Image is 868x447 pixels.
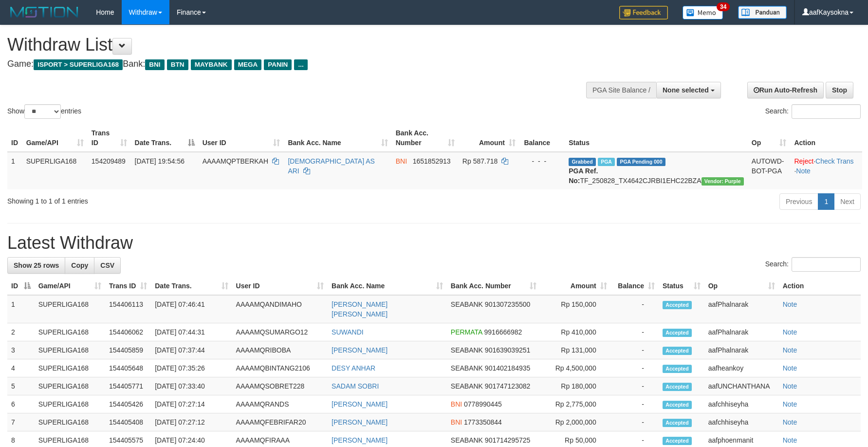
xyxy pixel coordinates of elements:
[540,277,611,295] th: Amount: activate to sort column ascending
[704,359,779,377] td: aafheankoy
[35,377,105,395] td: SUPERLIGA168
[790,124,862,152] th: Action
[459,124,519,152] th: Amount: activate to sort column ascending
[35,395,105,413] td: SUPERLIGA168
[191,59,232,70] span: MAYBANK
[704,341,779,359] td: aafPhalnarak
[451,364,483,372] span: SEABANK
[7,35,569,55] h1: Withdraw List
[288,157,374,175] a: [DEMOGRAPHIC_DATA] AS ARI
[451,400,462,408] span: BNI
[826,82,853,98] a: Stop
[704,413,779,431] td: aafchhiseyha
[779,193,818,210] a: Previous
[683,6,723,19] img: Button%20Memo.svg
[796,167,811,175] a: Note
[7,257,65,274] a: Show 25 rows
[294,59,307,70] span: ...
[35,341,105,359] td: SUPERLIGA168
[151,359,232,377] td: [DATE] 07:35:26
[7,377,35,395] td: 5
[540,395,611,413] td: Rp 2,775,000
[7,277,35,295] th: ID: activate to sort column descending
[619,6,668,19] img: Feedback.jpg
[151,323,232,341] td: [DATE] 07:44:31
[232,323,328,341] td: AAAAMQSUMARGO12
[145,59,164,70] span: BNI
[519,124,565,152] th: Balance
[783,382,797,390] a: Note
[7,192,354,206] div: Showing 1 to 1 of 1 entries
[815,157,854,165] a: Check Trans
[663,437,692,445] span: Accepted
[611,295,659,323] td: -
[485,300,530,308] span: Copy 901307235500 to clipboard
[167,59,188,70] span: BTN
[234,59,262,70] span: MEGA
[704,377,779,395] td: aafUNCHANTHANA
[611,413,659,431] td: -
[598,158,615,166] span: Marked by aafchhiseyha
[105,359,151,377] td: 154405648
[7,341,35,359] td: 3
[35,413,105,431] td: SUPERLIGA168
[413,157,451,165] span: Copy 1651852913 to clipboard
[332,436,388,444] a: [PERSON_NAME]
[7,5,81,19] img: MOTION_logo.png
[7,395,35,413] td: 6
[7,124,22,152] th: ID
[332,300,388,318] a: [PERSON_NAME] [PERSON_NAME]
[540,413,611,431] td: Rp 2,000,000
[611,359,659,377] td: -
[663,419,692,427] span: Accepted
[135,157,185,165] span: [DATE] 19:54:56
[22,124,88,152] th: Game/API: activate to sort column ascending
[131,124,199,152] th: Date Trans.: activate to sort column descending
[451,300,483,308] span: SEABANK
[834,193,861,210] a: Next
[199,124,284,152] th: User ID: activate to sort column ascending
[794,157,813,165] a: Reject
[451,436,483,444] span: SEABANK
[611,377,659,395] td: -
[704,323,779,341] td: aafPhalnarak
[100,261,114,269] span: CSV
[94,257,121,274] a: CSV
[717,2,730,11] span: 34
[392,124,459,152] th: Bank Acc. Number: activate to sort column ascending
[105,295,151,323] td: 154406113
[35,359,105,377] td: SUPERLIGA168
[88,124,131,152] th: Trans ID: activate to sort column ascending
[35,295,105,323] td: SUPERLIGA168
[7,152,22,189] td: 1
[747,82,824,98] a: Run Auto-Refresh
[663,86,709,94] span: None selected
[485,346,530,354] span: Copy 901639039251 to clipboard
[765,257,861,272] label: Search:
[485,436,530,444] span: Copy 901714295725 to clipboard
[284,124,391,152] th: Bank Acc. Name: activate to sort column ascending
[704,295,779,323] td: aafPhalnarak
[569,167,598,185] b: PGA Ref. No:
[34,59,123,70] span: ISPORT > SUPERLIGA168
[232,395,328,413] td: AAAAMQRANDS
[151,295,232,323] td: [DATE] 07:46:41
[611,323,659,341] td: -
[663,329,692,337] span: Accepted
[702,177,744,186] span: Vendor URL: https://trx4.1velocity.biz
[464,418,502,426] span: Copy 1773350844 to clipboard
[663,383,692,391] span: Accepted
[540,359,611,377] td: Rp 4,500,000
[462,157,498,165] span: Rp 587.718
[7,323,35,341] td: 2
[451,382,483,390] span: SEABANK
[783,418,797,426] a: Note
[22,152,88,189] td: SUPERLIGA168
[663,301,692,309] span: Accepted
[232,295,328,323] td: AAAAMQANDIMAHO
[232,413,328,431] td: AAAAMQFEBRIFAR20
[464,400,502,408] span: Copy 0778990445 to clipboard
[659,277,704,295] th: Status: activate to sort column ascending
[7,359,35,377] td: 4
[35,277,105,295] th: Game/API: activate to sort column ascending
